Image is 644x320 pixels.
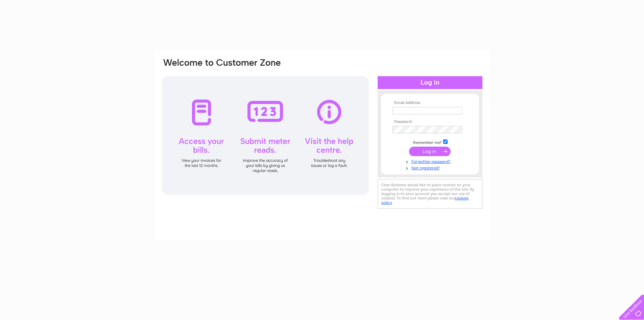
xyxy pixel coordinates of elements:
[391,120,469,124] th: Password:
[392,158,469,164] a: Forgotten password?
[409,147,451,156] input: Submit
[391,138,469,145] td: Remember me?
[378,179,482,209] div: Clear Business would like to place cookies on your computer to improve your experience of the sit...
[391,101,469,105] th: Email Address:
[392,164,469,171] a: Not registered?
[381,196,469,205] a: cookies policy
